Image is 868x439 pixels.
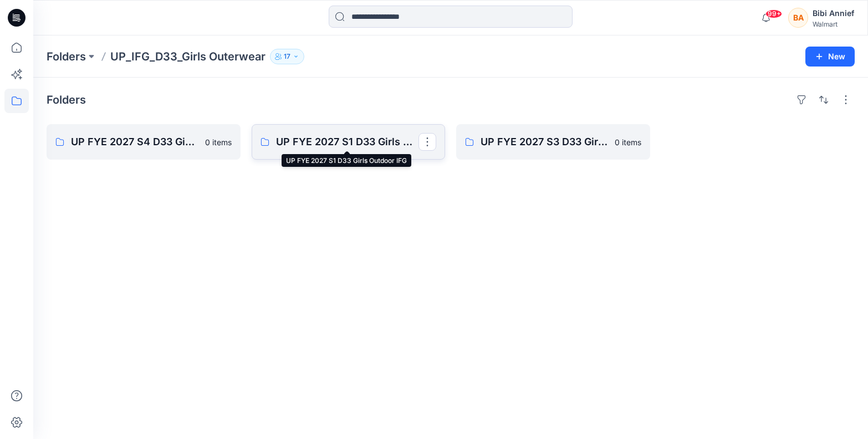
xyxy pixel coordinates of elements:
p: UP FYE 2027 S3 D33 Girls Outdoor IFG [481,134,608,150]
p: 17 [284,50,290,63]
div: Bibi Annief [813,7,854,20]
p: 0 items [615,136,641,148]
a: UP FYE 2027 S4 D33 Girls Outdoor IFG0 items [47,124,241,160]
span: 99+ [765,9,782,18]
a: UP FYE 2027 S3 D33 Girls Outdoor IFG0 items [456,124,650,160]
p: UP FYE 2027 S1 D33 Girls Outdoor IFG [276,134,419,150]
button: 17 [270,49,304,64]
button: New [805,47,855,67]
p: UP FYE 2027 S4 D33 Girls Outdoor IFG [71,134,198,150]
p: 0 items [205,136,232,148]
p: UP_IFG_D33_Girls Outerwear [110,49,265,64]
div: BA [788,8,808,28]
a: Folders [47,49,86,64]
a: UP FYE 2027 S1 D33 Girls Outdoor IFG [252,124,446,160]
h4: Folders [47,93,86,106]
div: Walmart [813,20,854,28]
